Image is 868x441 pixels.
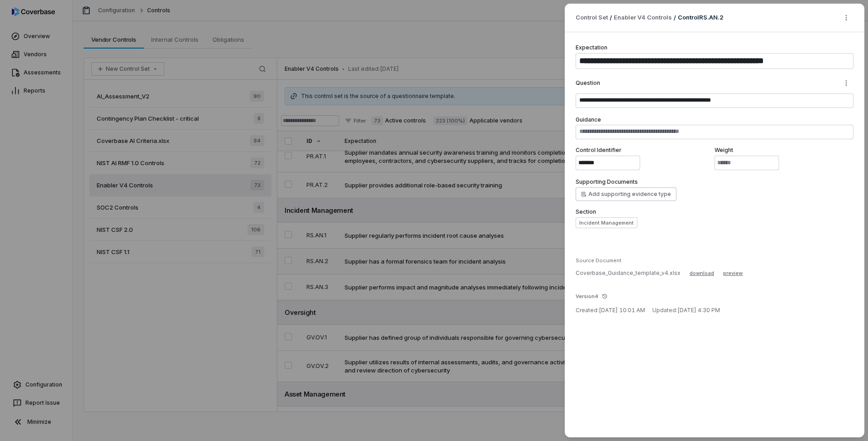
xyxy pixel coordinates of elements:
label: Guidance [576,116,601,123]
span: Created: [DATE] 10:01 AM [576,307,645,314]
label: Weight [715,147,853,154]
button: Version4 [573,287,610,306]
p: Coverbase_Guidance_template_v4.xlsx [576,269,681,277]
p: / [674,14,676,22]
label: Supporting Documents [576,178,638,186]
button: preview [723,268,743,279]
button: More actions [839,11,853,24]
span: Updated: [DATE] 4:30 PM [652,307,720,314]
button: download [686,268,718,279]
label: Control Identifier [576,147,715,154]
label: Section [576,208,853,216]
label: Question [576,79,600,87]
span: Control RS.AN.2 [678,14,724,21]
button: Question actions [839,76,853,90]
button: Incident Management [576,217,637,228]
button: Add supporting evidence type [576,187,676,201]
a: Enabler V4 Controls [614,13,672,22]
label: Expectation [576,44,607,51]
div: Source Document [576,257,853,264]
p: / [610,14,612,22]
span: Control Set [576,13,608,22]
